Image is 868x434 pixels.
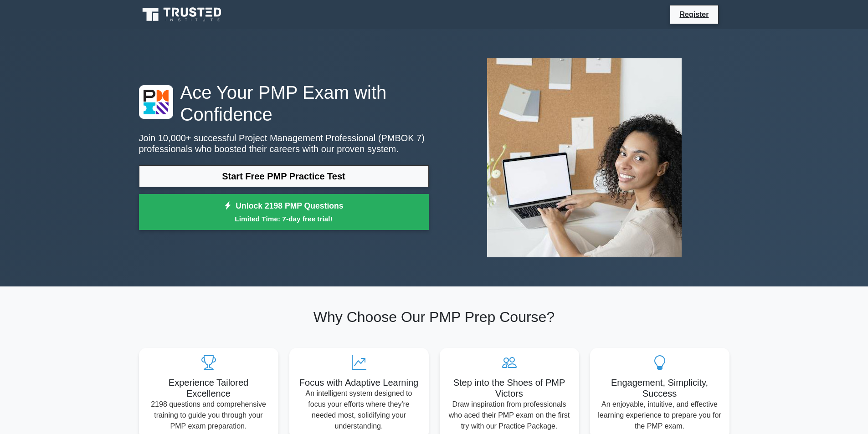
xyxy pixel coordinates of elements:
[150,214,417,224] small: Limited Time: 7-day free trial!
[139,133,429,154] p: Join 10,000+ successful Project Management Professional (PMBOK 7) professionals who boosted their...
[146,377,271,399] h5: Experience Tailored Excellence
[297,388,421,432] p: An intelligent system designed to focus your efforts where they're needed most, solidifying your ...
[597,377,722,399] h5: Engagement, Simplicity, Success
[139,194,429,230] a: Unlock 2198 PMP QuestionsLimited Time: 7-day free trial!
[597,399,722,432] p: An enjoyable, intuitive, and effective learning experience to prepare you for the PMP exam.
[674,9,714,20] a: Register
[139,165,429,187] a: Start Free PMP Practice Test
[447,377,572,399] h5: Step into the Shoes of PMP Victors
[447,399,572,432] p: Draw inspiration from professionals who aced their PMP exam on the first try with our Practice Pa...
[139,308,729,326] h2: Why Choose Our PMP Prep Course?
[297,377,421,388] h5: Focus with Adaptive Learning
[146,399,271,432] p: 2198 questions and comprehensive training to guide you through your PMP exam preparation.
[139,82,429,125] h1: Ace Your PMP Exam with Confidence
